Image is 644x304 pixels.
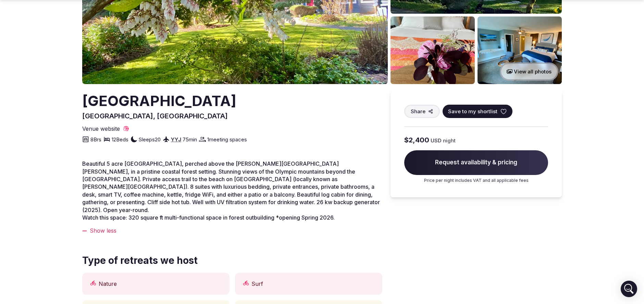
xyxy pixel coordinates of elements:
[19,11,34,16] div: v 4.0.25
[478,16,562,84] img: Venue gallery photo
[411,108,425,115] span: Share
[404,178,548,184] p: Price per night includes VAT and all applicable fees
[82,160,380,213] span: Beautiful 5 acre [GEOGRAPHIC_DATA], perched above the [PERSON_NAME][GEOGRAPHIC_DATA][PERSON_NAME]...
[68,40,74,45] img: tab_keywords_by_traffic_grey.svg
[76,40,115,45] div: Keywords by Traffic
[82,91,236,111] h2: [GEOGRAPHIC_DATA]
[90,136,101,143] span: 8 Brs
[18,40,24,45] img: tab_domain_overview_orange.svg
[404,135,429,145] span: $2,400
[82,254,198,267] span: Type of retreats we host
[443,137,456,144] span: night
[391,16,475,84] img: Venue gallery photo
[443,105,512,118] button: Save to my shortlist
[11,11,16,16] img: logo_orange.svg
[431,137,442,144] span: USD
[183,136,197,143] span: 75 min
[82,214,335,221] span: Watch this space: 320 square ft multi-functional space in forest outbuilding *opening Spring 2026.
[139,136,161,143] span: Sleeps 20
[621,281,637,297] div: Open Intercom Messenger
[404,105,440,118] button: Share
[82,125,120,132] span: Venue website
[82,112,228,120] span: [GEOGRAPHIC_DATA], [GEOGRAPHIC_DATA]
[82,227,382,234] div: Show less
[82,125,129,132] a: Venue website
[207,136,247,143] span: 1 meeting spaces
[26,40,61,45] div: Domain Overview
[18,18,75,23] div: Domain: [DOMAIN_NAME]
[448,108,497,115] span: Save to my shortlist
[11,18,16,23] img: website_grey.svg
[500,62,558,81] button: View all photos
[112,136,128,143] span: 12 Beds
[404,150,548,175] span: Request availability & pricing
[171,136,181,143] a: YYJ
